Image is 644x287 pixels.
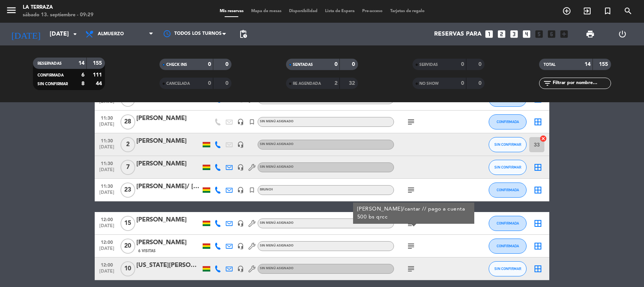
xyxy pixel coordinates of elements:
[237,243,244,250] i: headset_mic
[216,9,247,13] span: Mis reservas
[93,61,103,66] strong: 155
[618,30,627,39] i: power_settings_new
[208,81,211,86] strong: 0
[406,242,416,251] i: subject
[38,73,64,77] span: CONFIRMADA
[349,81,356,86] strong: 32
[97,215,116,223] span: 12:00
[97,145,116,153] span: [DATE]
[138,248,156,254] span: 6 Visitas
[406,264,416,273] i: subject
[293,82,321,86] span: RE AGENDADA
[136,114,201,123] div: [PERSON_NAME]
[97,269,116,278] span: [DATE]
[23,11,94,19] div: sábado 13. septiembre - 09:29
[208,62,211,67] strong: 0
[533,242,542,251] i: border_all
[497,244,519,248] span: CONFIRMADA
[239,30,248,39] span: pending_actions
[166,63,187,67] span: CHECK INS
[120,261,135,276] span: 10
[489,182,527,198] button: CONFIRMADA
[586,30,595,39] span: print
[225,81,230,86] strong: 0
[386,9,428,13] span: Tarjetas de regalo
[96,81,103,86] strong: 44
[38,62,62,66] span: RESERVADAS
[552,79,611,87] input: Filtrar por nombre...
[497,188,519,192] span: CONFIRMADA
[585,62,591,67] strong: 14
[434,31,481,38] span: Reservas para
[120,137,135,152] span: 2
[260,267,294,270] span: Sin menú asignado
[606,23,638,45] div: LOG OUT
[120,182,135,198] span: 23
[352,62,356,67] strong: 0
[603,6,612,16] i: turned_in_not
[136,136,201,146] div: [PERSON_NAME]
[494,142,521,147] span: SIN CONFIRMAR
[539,135,547,142] i: cancel
[419,63,438,67] span: SERVIDAS
[478,62,483,67] strong: 0
[6,5,17,19] button: menu
[489,239,527,254] button: CONFIRMADA
[494,267,521,271] span: SIN CONFIRMAR
[543,79,552,88] i: filter_list
[534,29,544,39] i: looks_5
[23,4,94,11] div: La Terraza
[321,9,358,13] span: Lista de Espera
[489,160,527,175] button: SIN CONFIRMAR
[247,9,285,13] span: Mapa de mesas
[237,141,244,148] i: headset_mic
[249,119,255,125] i: turned_in_not
[97,190,116,199] span: [DATE]
[237,187,244,193] i: headset_mic
[97,113,116,122] span: 11:30
[285,9,321,13] span: Disponibilidad
[544,63,555,67] span: TOTAL
[136,215,201,225] div: [PERSON_NAME]
[38,82,68,86] span: SIN CONFIRMAR
[97,159,116,167] span: 11:30
[624,6,633,16] i: search
[98,31,124,37] span: Almuerzo
[6,5,17,16] i: menu
[357,205,470,221] div: [PERSON_NAME]/cantar // pago a cuenta 500 bs qrcc
[237,119,244,125] i: headset_mic
[136,159,201,169] div: [PERSON_NAME]
[237,265,244,272] i: headset_mic
[78,61,84,66] strong: 14
[237,220,244,227] i: headset_mic
[533,117,542,126] i: border_all
[6,26,46,42] i: [DATE]
[81,81,84,86] strong: 8
[81,72,84,78] strong: 6
[599,62,610,67] strong: 155
[97,136,116,145] span: 11:30
[97,167,116,176] span: [DATE]
[97,181,116,190] span: 11:30
[533,186,542,195] i: border_all
[335,81,338,86] strong: 2
[478,81,483,86] strong: 0
[489,261,527,276] button: SIN CONFIRMAR
[97,99,116,108] span: [DATE]
[70,30,80,39] i: arrow_drop_down
[358,9,386,13] span: Pre-acceso
[260,165,294,168] span: Sin menú asignado
[562,6,571,16] i: add_circle_outline
[260,244,294,247] span: Sin menú asignado
[136,260,201,270] div: [US_STATE][PERSON_NAME]
[136,182,201,192] div: [PERSON_NAME]/ [PERSON_NAME]
[97,260,116,269] span: 12:00
[293,63,313,67] span: SENTADAS
[237,164,244,171] i: headset_mic
[419,82,439,86] span: NO SHOW
[583,6,592,16] i: exit_to_app
[97,237,116,246] span: 12:00
[120,114,135,129] span: 28
[260,143,294,146] span: Sin menú asignado
[461,81,464,86] strong: 0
